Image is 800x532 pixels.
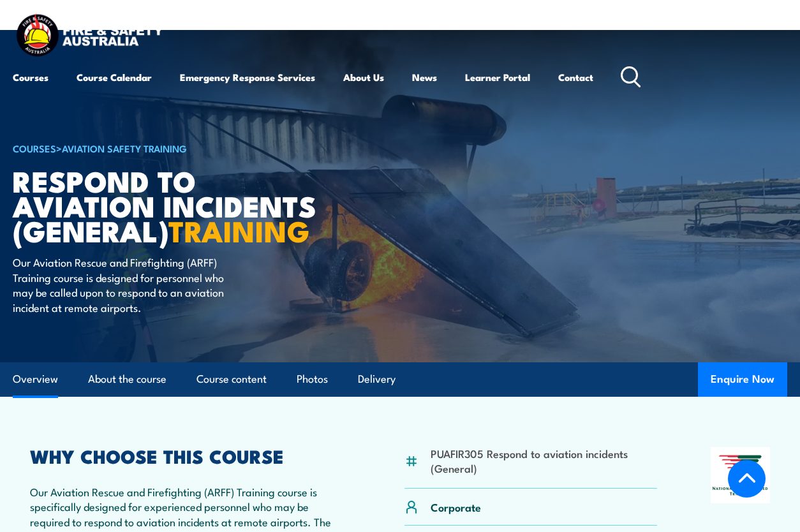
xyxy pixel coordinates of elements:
[431,499,481,514] p: Corporate
[88,362,167,396] a: About the course
[343,62,384,92] a: About Us
[297,362,328,396] a: Photos
[168,208,310,252] strong: TRAINING
[13,168,328,242] h1: Respond to Aviation Incidents (General)
[13,140,328,156] h6: >
[62,141,187,155] a: Aviation Safety Training
[558,62,593,92] a: Contact
[358,362,396,396] a: Delivery
[412,62,437,92] a: News
[431,446,657,476] li: PUAFIR305 Respond to aviation incidents (General)
[30,447,351,464] h2: WHY CHOOSE THIS COURSE
[13,62,48,92] a: Courses
[13,362,58,396] a: Overview
[196,362,267,396] a: Course content
[711,447,770,503] img: Nationally Recognised Training logo.
[13,255,246,314] p: Our Aviation Rescue and Firefighting (ARFF) Training course is designed for personnel who may be ...
[465,62,530,92] a: Learner Portal
[180,62,315,92] a: Emergency Response Services
[698,362,787,397] button: Enquire Now
[13,141,56,155] a: COURSES
[77,62,152,92] a: Course Calendar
